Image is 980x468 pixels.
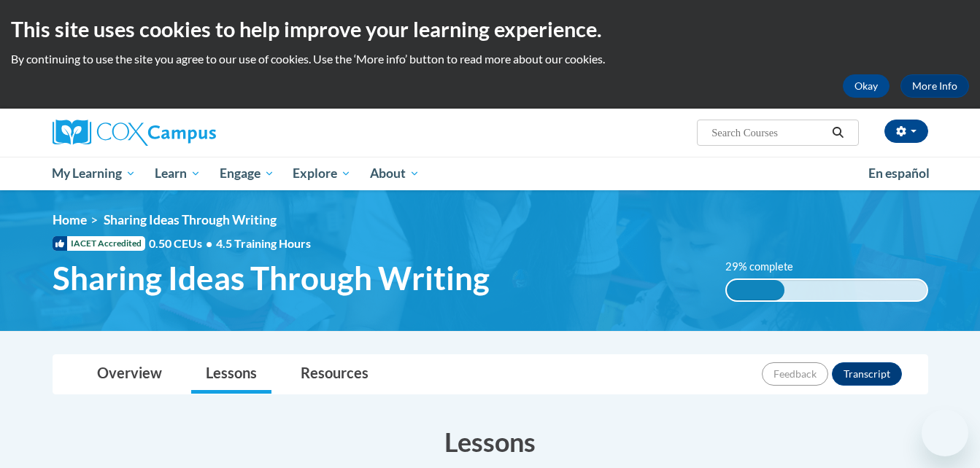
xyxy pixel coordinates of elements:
p: By continuing to use the site you agree to our use of cookies. Use the ‘More info’ button to read... [11,51,969,67]
h2: This site uses cookies to help improve your learning experience. [11,15,969,44]
button: Feedback [762,362,828,386]
a: Explore [283,157,360,190]
label: 29% complete [725,259,809,275]
a: Cox Campus [53,120,330,146]
span: My Learning [52,165,136,182]
span: En español [868,165,930,181]
span: IACET Accredited [53,236,145,251]
span: Sharing Ideas Through Writing [53,259,490,297]
span: About [370,165,420,182]
button: Account Settings [884,120,928,143]
a: Learn [145,157,210,190]
a: Resources [286,355,383,394]
div: Main menu [31,157,950,190]
span: Engage [220,165,274,182]
button: Transcript [832,362,902,386]
button: Okay [843,74,890,98]
a: Lessons [191,355,271,394]
span: Learn [155,165,201,182]
input: Search Courses [710,124,827,141]
a: My Learning [43,157,146,190]
div: 29% complete [727,280,784,300]
a: More Info [900,74,969,98]
h3: Lessons [53,424,928,460]
a: Engage [210,157,284,190]
a: En español [859,158,939,189]
span: 4.5 Training Hours [216,236,311,250]
button: Search [827,124,849,141]
span: Sharing Ideas Through Writing [104,212,277,227]
a: Home [53,212,87,227]
span: 0.50 CEUs [149,235,216,251]
a: Overview [82,355,177,394]
iframe: Button to launch messaging window [922,410,968,456]
span: • [206,236,212,250]
a: About [360,157,429,190]
span: Explore [293,165,351,182]
img: Cox Campus [53,120,216,146]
